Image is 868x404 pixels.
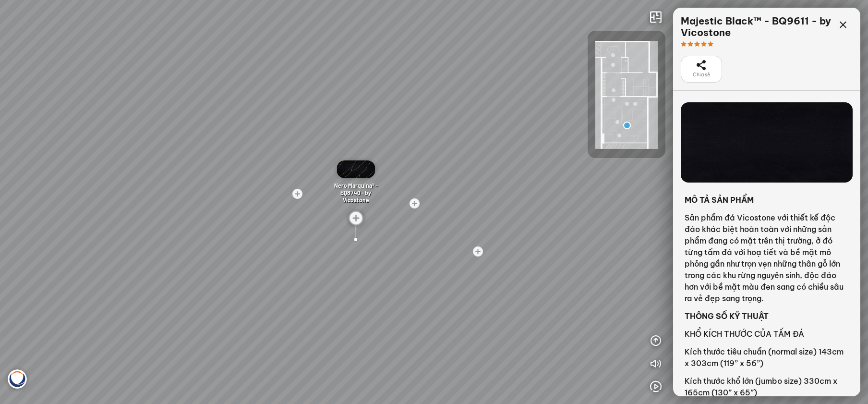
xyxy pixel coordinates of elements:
[687,41,693,47] span: star
[8,369,27,389] img: Icon_Vicostone__JFHAYEFUNKA3.png
[685,195,754,205] strong: MÔ TẢ SẢN PHẨM
[693,71,710,79] span: Chia sẻ
[685,328,849,340] p: KHỔ KÍCH THƯỚC CỦA TẤM ĐÁ
[334,182,378,203] span: Nero Marquina® - BQ8740 - by Vicostone
[685,346,849,369] p: Kích thước tiêu chuẩn (normal size) 143cm x 303cm (119” x 56”)
[681,41,687,47] span: star
[685,212,849,304] p: Sản phẩm đá Vicostone với thiết kế độc đáo khác biệt hoàn toàn với những sản phẩm đang có mặt trê...
[694,41,700,47] span: star
[595,41,658,149] img: Vicostone_NW_4CKDLKW3ZGK3.png
[708,41,713,47] span: star
[685,375,849,398] p: Kích thước khổ lớn (jumbo size) 330cm x 165cm (130” x 65”)
[348,210,363,226] img: plus_circle_24x_2E6GLYVYFLF3.png
[685,311,769,321] strong: THÔNG SỐ KỸ THUẬT
[681,15,833,38] div: Majestic Black™ - BQ9611 - by Vicostone
[337,160,375,178] img: BQ8740_AFAEZ6K2Z474.jpg
[701,41,707,47] span: star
